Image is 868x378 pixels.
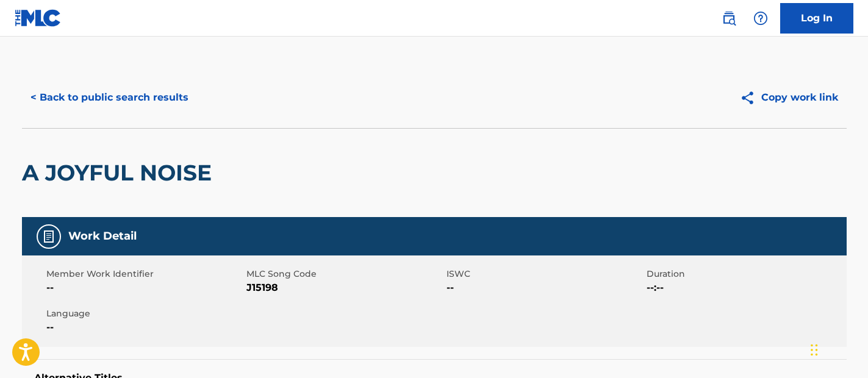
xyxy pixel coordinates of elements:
[246,268,443,280] span: MLC Song Code
[46,307,243,320] span: Language
[647,280,844,295] span: --:--
[46,268,243,280] span: Member Work Identifier
[68,229,137,243] h5: Work Detail
[647,268,844,280] span: Duration
[753,11,768,26] img: help
[748,6,773,30] div: Help
[447,268,644,280] span: ISWC
[15,9,62,27] img: MLC Logo
[811,332,818,368] div: Drag
[780,3,853,34] a: Log In
[740,90,761,105] img: Copy work link
[46,320,243,335] span: --
[246,280,443,295] span: J15198
[731,82,847,113] button: Copy work link
[717,6,741,30] a: Public Search
[22,82,197,113] button: < Back to public search results
[41,229,56,244] img: Work Detail
[722,11,736,26] img: search
[807,319,868,378] iframe: Chat Widget
[46,280,243,295] span: --
[22,159,218,187] h2: A JOYFUL NOISE
[447,280,644,295] span: --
